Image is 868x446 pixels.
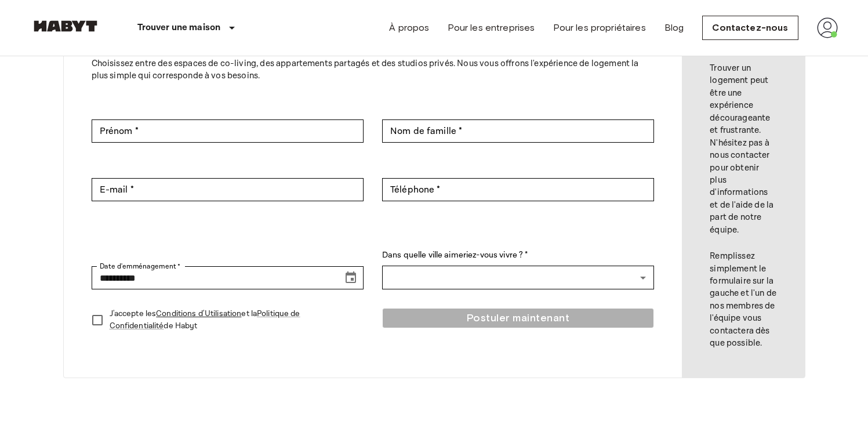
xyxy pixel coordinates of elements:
a: Pour les entreprises [448,21,535,35]
p: J'accepte les et la de Habyt [110,308,354,332]
img: Habyt [31,20,100,32]
a: Contactez-nous [702,16,798,40]
a: À propos [389,21,429,35]
a: Conditions d'Utilisation [156,309,241,319]
img: avatar [817,17,838,38]
a: Blog [664,21,684,35]
label: Dans quelle ville aimeriez-vous vivre ? * [382,249,654,262]
button: Choose date, selected date is Oct 16, 2025 [339,266,362,289]
p: Choisissez entre des espaces de co-living, des appartements partagés et des studios privés. Nous ... [92,57,655,82]
p: Trouver un logement peut être une expérience décourageante et frustrante. N'hésitez pas à nous co... [710,62,776,236]
a: Pour les propriétaires [553,21,645,35]
label: Date d'emménagement [100,261,180,271]
p: Trouver une maison [137,21,221,35]
p: Remplissez simplement le formulaire sur la gauche et l'un de nos membres de l'équipe vous contact... [710,250,776,350]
